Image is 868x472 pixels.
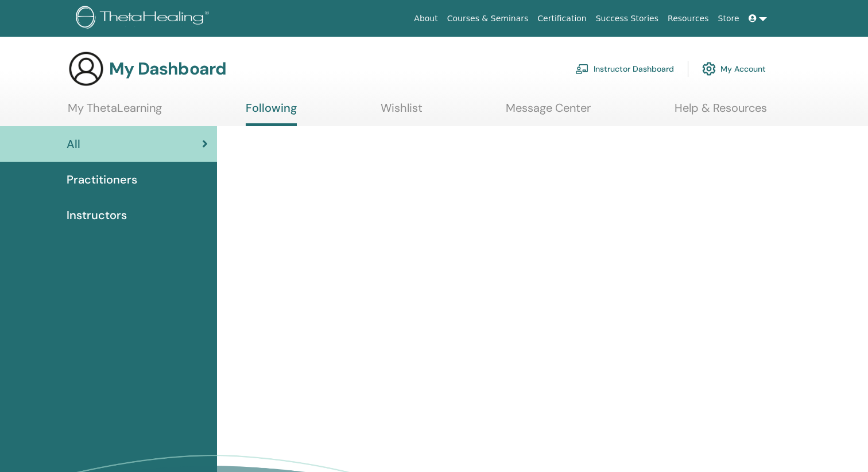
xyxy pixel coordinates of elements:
[246,101,297,126] a: Following
[575,64,589,74] img: chalkboard-teacher.svg
[591,8,663,29] a: Success Stories
[76,6,213,32] img: logo.png
[702,59,716,79] img: cog.svg
[109,58,226,79] h3: My Dashboard
[714,8,744,29] a: Store
[68,50,104,87] img: generic-user-icon.jpg
[381,101,423,123] a: Wishlist
[409,8,442,29] a: About
[67,206,127,224] span: Instructors
[443,8,533,29] a: Courses & Seminars
[575,56,674,81] a: Instructor Dashboard
[506,101,591,123] a: Message Center
[67,135,80,153] span: All
[67,171,137,188] span: Practitioners
[663,8,714,29] a: Resources
[533,8,591,29] a: Certification
[702,56,766,81] a: My Account
[675,101,767,123] a: Help & Resources
[68,101,162,123] a: My ThetaLearning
